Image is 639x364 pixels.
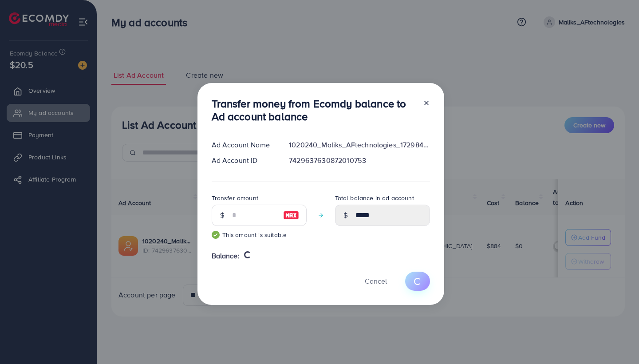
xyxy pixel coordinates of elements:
[282,140,437,150] div: 1020240_Maliks_AFtechnologies_1729847315443
[212,97,416,123] h3: Transfer money from Ecomdy balance to Ad account balance
[601,324,632,357] iframe: Chat
[205,155,282,166] div: Ad Account ID
[365,276,387,286] span: Cancel
[205,140,282,150] div: Ad Account Name
[335,194,414,202] label: Total balance in ad account
[212,230,307,239] small: This amount is suitable
[212,231,220,239] img: guide
[212,251,240,261] span: Balance:
[212,194,258,202] label: Transfer amount
[354,272,398,291] button: Cancel
[283,210,299,221] img: image
[282,155,437,166] div: 7429637630872010753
